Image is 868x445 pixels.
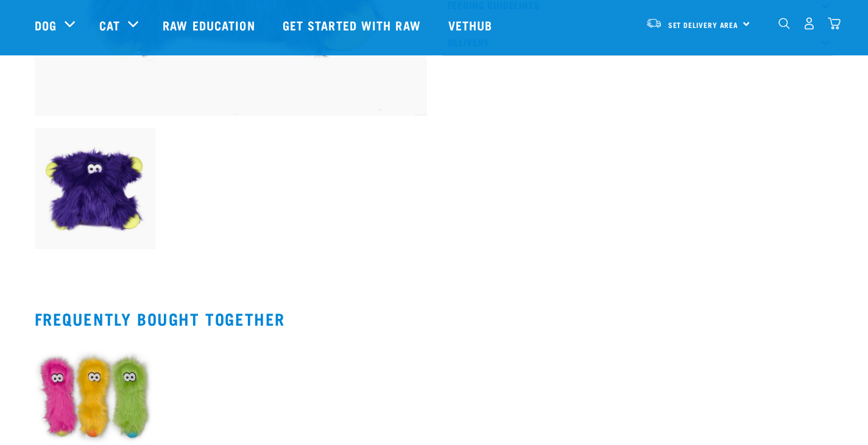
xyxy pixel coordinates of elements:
[35,16,57,34] a: Dog
[828,17,841,30] img: home-icon@2x.png
[35,309,834,328] h2: Frequently bought together
[150,1,270,49] a: Raw Education
[99,16,120,34] a: Cat
[803,17,816,30] img: user.png
[778,18,790,29] img: home-icon-1@2x.png
[35,128,156,249] img: Lincoln Purple
[668,23,739,27] span: Set Delivery Area
[270,1,436,49] a: Get started with Raw
[436,1,508,49] a: Vethub
[646,18,662,29] img: van-moving.png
